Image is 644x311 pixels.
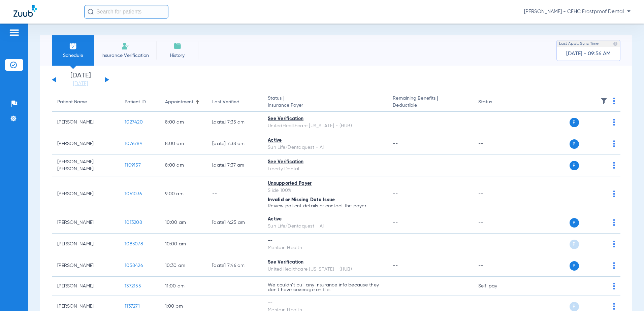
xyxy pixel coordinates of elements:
img: group-dot-blue.svg [613,119,615,126]
iframe: Chat Widget [610,279,644,311]
img: group-dot-blue.svg [613,262,615,269]
div: Last Verified [212,99,257,106]
img: filter.svg [601,98,607,104]
span: [DATE] - 09:56 AM [566,50,611,57]
span: Insurance Payer [268,102,382,109]
span: -- [393,242,398,246]
span: -- [393,141,398,146]
td: -- [473,112,518,133]
div: Liberty Dental [268,166,382,173]
span: History [161,52,193,59]
div: Active [268,216,382,223]
img: group-dot-blue.svg [613,191,615,197]
div: Active [268,137,382,144]
span: 1109157 [125,163,141,168]
td: 8:00 AM [160,133,207,155]
span: P [570,118,579,127]
th: Remaining Benefits | [387,93,473,112]
td: [PERSON_NAME] [52,277,119,296]
img: group-dot-blue.svg [613,219,615,226]
div: Sun Life/Dentaquest - AI [268,223,382,230]
span: 1013208 [125,220,142,225]
span: -- [393,284,398,288]
div: Slide 100% [268,187,382,194]
td: [PERSON_NAME] [52,112,119,133]
span: 1061036 [125,192,142,196]
img: group-dot-blue.svg [613,98,615,104]
div: See Verification [268,159,382,166]
span: 1137271 [125,304,140,309]
td: [PERSON_NAME] [52,212,119,234]
td: 10:30 AM [160,255,207,277]
span: 1076789 [125,141,142,146]
div: See Verification [268,259,382,266]
td: 8:00 AM [160,112,207,133]
img: group-dot-blue.svg [613,241,615,247]
div: Patient Name [57,99,87,106]
td: [PERSON_NAME] [52,234,119,255]
span: P [570,161,579,170]
td: -- [207,176,262,212]
span: 1083078 [125,242,143,246]
td: 11:00 AM [160,277,207,296]
span: 1058426 [125,263,143,268]
div: Meritain Health [268,244,382,251]
span: -- [393,220,398,225]
div: Unsupported Payer [268,180,382,187]
img: Schedule [69,42,77,50]
td: [PERSON_NAME] [52,255,119,277]
img: group-dot-blue.svg [613,162,615,169]
span: P [570,240,579,249]
td: [PERSON_NAME] [52,133,119,155]
td: [DATE] 7:46 AM [207,255,262,277]
td: -- [473,155,518,176]
td: -- [207,234,262,255]
span: P [570,139,579,149]
span: Last Appt. Sync Time: [559,40,600,47]
td: [PERSON_NAME] [52,176,119,212]
div: UnitedHealthcare [US_STATE] - (HUB) [268,266,382,273]
td: -- [473,176,518,212]
div: Appointment [165,99,193,106]
span: 1027420 [125,120,143,125]
a: [DATE] [60,80,101,87]
span: -- [393,304,398,309]
span: 1372155 [125,284,141,288]
div: Patient Name [57,99,114,106]
td: 8:00 AM [160,155,207,176]
td: [DATE] 7:38 AM [207,133,262,155]
p: Review patient details or contact the payer. [268,204,382,208]
div: -- [268,300,382,307]
img: Search Icon [88,9,94,15]
p: We couldn’t pull any insurance info because they don’t have coverage on file. [268,283,382,292]
input: Search for patients [84,5,168,19]
span: Deductible [393,102,467,109]
div: Last Verified [212,99,239,106]
div: See Verification [268,115,382,123]
td: -- [473,133,518,155]
td: -- [473,255,518,277]
span: -- [393,192,398,196]
span: -- [393,163,398,168]
div: UnitedHealthcare [US_STATE] - (HUB) [268,123,382,130]
td: 9:00 AM [160,176,207,212]
div: Appointment [165,99,201,106]
img: hamburger-icon [9,29,20,37]
td: [DATE] 7:35 AM [207,112,262,133]
img: group-dot-blue.svg [613,140,615,147]
th: Status | [262,93,387,112]
td: Self-pay [473,277,518,296]
span: -- [393,263,398,268]
span: -- [393,120,398,125]
span: Schedule [57,52,89,59]
td: [DATE] 7:37 AM [207,155,262,176]
span: Invalid or Missing Data Issue [268,198,335,202]
li: [DATE] [60,72,101,87]
img: last sync help info [613,41,618,46]
img: Manual Insurance Verification [121,42,129,50]
td: -- [207,277,262,296]
span: P [570,218,579,228]
td: [PERSON_NAME] [PERSON_NAME] [52,155,119,176]
div: -- [268,237,382,244]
